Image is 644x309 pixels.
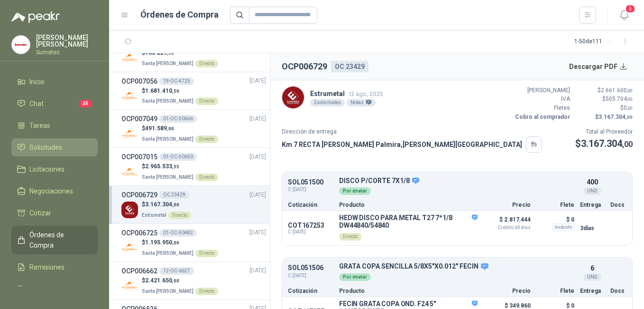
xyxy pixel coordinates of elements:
p: Estrumetal [310,88,383,99]
span: 3 [625,4,635,13]
h3: OCP007015 [121,152,157,162]
div: OC 23429 [331,61,368,72]
p: $ [142,124,218,133]
p: $ 0 [536,214,574,225]
div: 01-OC-50666 [159,115,197,123]
span: ,00 [627,97,633,102]
span: Santa [PERSON_NAME] [142,251,193,256]
span: 3.167.304 [598,114,633,120]
div: Por enviar [339,187,371,195]
h3: OCP007056 [121,76,157,87]
p: 6 [590,263,594,273]
p: $ 2.817.444 [483,214,531,230]
span: ,00 [627,88,633,93]
div: Directo [195,250,218,257]
span: C: [DATE] [288,186,333,193]
p: HEDW DISCO PARA METAL T27 7*1/8 DW44840/54840 [339,214,478,229]
p: $ [575,136,633,151]
img: Company Logo [121,87,138,104]
span: Cotizar [29,208,51,218]
span: 35 [79,100,92,107]
span: 765.229 [145,49,174,56]
div: Por enviar [339,273,371,281]
span: C: [DATE] [288,272,333,280]
span: ,00 [172,202,179,207]
span: Santa [PERSON_NAME] [142,174,193,180]
p: Precio [483,202,531,208]
a: Cotizar [11,204,98,222]
p: Flete [536,288,574,294]
div: Directo [339,233,361,241]
div: Incluido [552,223,574,231]
span: ,00 [167,126,174,131]
span: Chat [29,98,44,109]
span: [DATE] [249,191,266,200]
img: Company Logo [121,126,138,142]
a: Chat35 [11,95,98,113]
a: OCP00704901-OC-50666[DATE] Company Logo$491.589,00Santa [PERSON_NAME]Directo [121,114,266,144]
span: Órdenes de Compra [29,230,89,251]
p: GRATA COPA SENCILLA 5/8X5"X0.012" FECIN [339,262,574,271]
button: Descargar PDF [564,57,633,76]
p: Cobro al comprador [513,113,570,122]
div: Directo [195,97,218,105]
span: ,50 [172,88,179,94]
p: Precio [483,288,531,294]
p: Dirección de entrega [282,127,542,136]
span: ,50 [167,50,174,56]
span: Santa [PERSON_NAME] [142,136,193,142]
span: 2.421.650 [145,277,179,284]
p: SOL051500 [288,179,333,186]
a: OCP00666212-OC-6627[DATE] Company Logo$2.421.650,00Santa [PERSON_NAME]Directo [121,266,266,296]
a: Solicitudes [11,138,98,156]
h2: OCP006729 [282,60,327,73]
span: Santa [PERSON_NAME] [142,98,193,104]
span: [DATE] [249,115,266,124]
img: Company Logo [121,278,138,294]
p: Producto [339,288,478,294]
p: Entrega [580,288,605,294]
p: $ [576,86,633,95]
h3: OCP006729 [121,190,157,200]
p: Fletes [513,104,570,113]
div: UND [583,273,601,281]
div: Directo [195,135,218,143]
div: Notas [347,99,376,106]
p: IVA [513,95,570,104]
p: Docs [610,202,626,208]
span: [DATE] [249,153,266,162]
span: 12 ago, 2025 [349,90,383,97]
span: Crédito 60 días [483,225,531,230]
div: 1 - 50 de 111 [574,34,633,49]
p: $ [142,162,218,171]
p: COT167253 [288,222,333,229]
a: Inicio [11,73,98,91]
div: 2 solicitudes [310,99,345,106]
p: SOL051506 [288,264,333,271]
p: 400 [587,177,598,187]
p: Km 7 RECTA [PERSON_NAME] Palmira , [PERSON_NAME][GEOGRAPHIC_DATA] [282,139,522,150]
p: Flete [536,202,574,208]
p: $ [142,238,218,247]
img: Company Logo [12,36,30,54]
img: Company Logo [121,50,138,67]
a: Remisiones [11,258,98,276]
a: OCP00701501-OC-50650[DATE] Company Logo$2.965.533,55Santa [PERSON_NAME]Directo [121,152,266,182]
span: 1.681.410 [145,87,179,94]
a: Negociaciones [11,182,98,200]
img: Company Logo [282,87,304,108]
p: [PERSON_NAME] [PERSON_NAME] [36,34,98,48]
div: 19-OC-4725 [159,77,194,85]
p: $ [142,200,191,209]
span: 2.965.533 [145,163,179,170]
div: 01-OC-50650 [159,153,197,161]
span: 0 [624,105,633,111]
span: Solicitudes [29,142,62,153]
img: Company Logo [121,240,138,256]
span: ,00 [172,278,179,283]
span: C: [DATE] [288,229,333,235]
img: Company Logo [121,202,138,218]
span: Remisiones [29,262,64,272]
span: Licitaciones [29,164,64,174]
span: Santa [PERSON_NAME] [142,61,193,66]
